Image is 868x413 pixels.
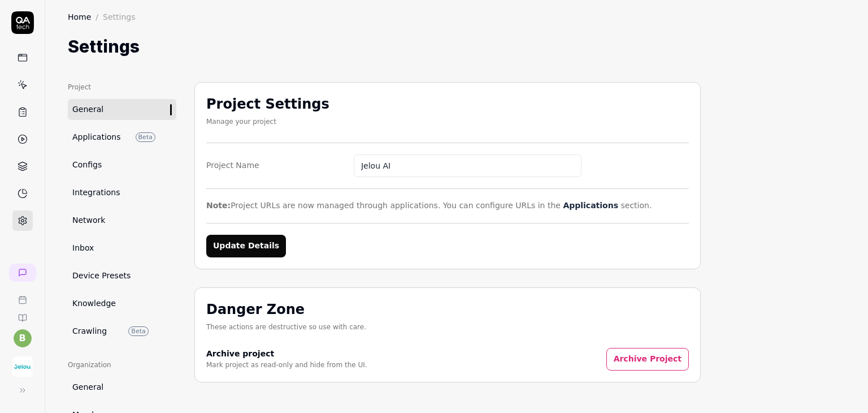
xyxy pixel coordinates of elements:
[5,304,40,322] a: Documentation
[72,214,105,226] span: Network
[68,154,176,175] a: Configs
[206,322,366,332] div: These actions are destructive so use with care.
[563,201,618,210] a: Applications
[68,127,176,148] a: ApplicationsBeta
[72,159,102,171] span: Configs
[68,293,176,314] a: Knowledge
[128,326,148,336] span: Beta
[103,11,135,23] div: Settings
[206,201,231,210] strong: Note:
[72,381,103,393] span: General
[12,356,33,377] img: Jelou AI Logo
[68,265,176,286] a: Device Presets
[72,298,116,309] span: Knowledge
[72,187,120,199] span: Integrations
[206,235,286,257] button: Update Details
[72,131,121,143] span: Applications
[68,210,176,231] a: Network
[206,94,329,114] h2: Project Settings
[68,82,176,92] div: Project
[72,104,103,115] span: General
[206,360,367,370] div: Mark project as read-only and hide from the UI.
[354,154,581,177] input: Project Name
[14,329,32,347] button: b
[72,242,94,254] span: Inbox
[72,325,107,337] span: Crawling
[68,99,176,120] a: General
[5,286,40,304] a: Book a call with us
[68,377,176,398] a: General
[68,360,176,370] div: Organization
[68,321,176,342] a: CrawlingBeta
[9,264,36,282] a: New conversation
[68,238,176,259] a: Inbox
[72,270,131,282] span: Device Presets
[206,348,367,360] h4: Archive project
[68,182,176,203] a: Integrations
[5,347,40,379] button: Jelou AI Logo
[206,160,354,171] div: Project Name
[136,132,155,142] span: Beta
[606,348,689,371] button: Archive Project
[206,117,329,127] div: Manage your project
[96,11,98,23] div: /
[206,200,689,212] div: Project URLs are now managed through applications. You can configure URLs in the section.
[68,11,91,23] a: Home
[68,34,140,59] h1: Settings
[206,299,366,320] h2: Danger Zone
